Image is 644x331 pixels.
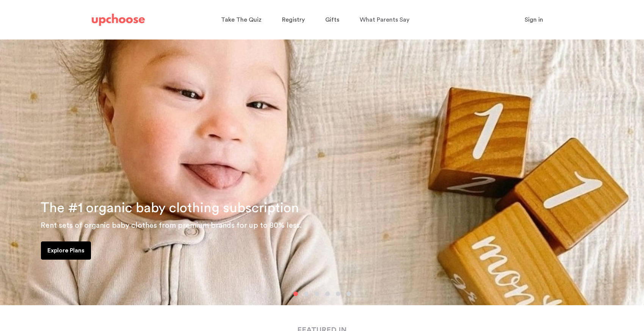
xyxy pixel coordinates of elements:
[282,13,307,27] a: Registry
[325,13,342,27] a: Gifts
[92,12,145,28] a: UpChoose
[47,246,85,255] p: Explore Plans
[92,14,145,26] img: UpChoose
[515,12,553,27] button: Sign in
[325,17,339,23] span: Gifts
[221,13,264,27] a: Take The Quiz
[41,201,299,215] span: The #1 organic baby clothing subscription
[360,13,412,27] a: What Parents Say
[221,17,262,23] span: Take The Quiz
[41,219,635,232] p: Rent sets of organic baby clothes from premium brands for up to 80% less.
[41,241,91,260] a: Explore Plans
[525,17,543,23] span: Sign in
[282,17,305,23] span: Registry
[360,17,409,23] span: What Parents Say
